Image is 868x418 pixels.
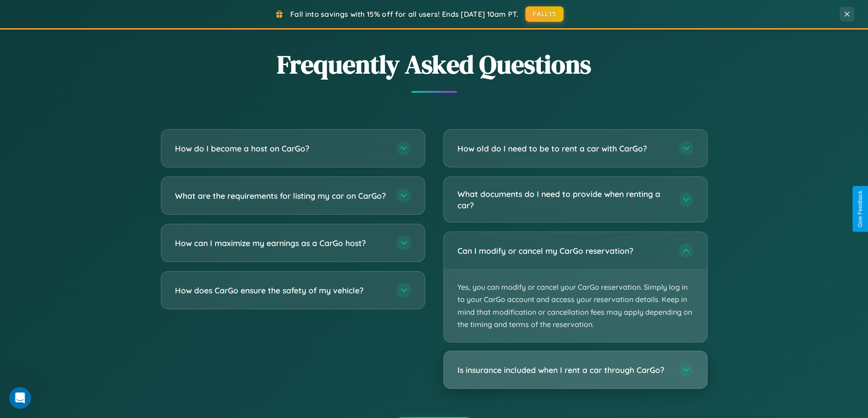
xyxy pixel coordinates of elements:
[457,188,670,211] h3: What documents do I need to provide when renting a car?
[9,387,31,409] iframe: Intercom live chat
[525,6,564,22] button: FALL15
[175,285,387,296] h3: How does CarGo ensure the safety of my vehicle?
[161,47,708,82] h2: Frequently Asked Questions
[175,190,387,201] h3: What are the requirements for listing my car on CarGo?
[857,191,863,227] div: Give Feedback
[457,143,670,154] h3: How old do I need to be to rent a car with CarGo?
[175,237,387,249] h3: How can I maximize my earnings as a CarGo host?
[457,245,670,257] h3: Can I modify or cancel my CarGo reservation?
[290,10,519,19] span: Fall into savings with 15% off for all users! Ends [DATE] 10am PT.
[175,143,387,154] h3: How do I become a host on CarGo?
[457,364,670,376] h3: Is insurance included when I rent a car through CarGo?
[444,270,707,342] p: Yes, you can modify or cancel your CarGo reservation. Simply log in to your CarGo account and acc...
